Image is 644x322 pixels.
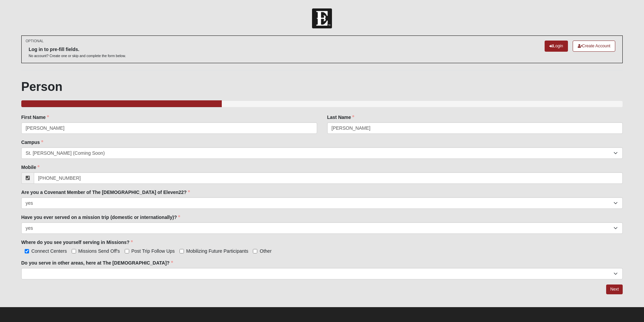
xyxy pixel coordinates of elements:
[29,53,126,58] p: No account? Create one or skip and complete the form below.
[21,79,623,94] h1: Person
[31,248,67,254] span: Connect Centers
[72,249,76,253] input: Missions Send Off's
[573,41,616,52] a: Create Account
[21,189,190,196] label: Are you a Covenant Member of The [DEMOGRAPHIC_DATA] of Eleven22?
[21,139,43,146] label: Campus
[132,248,175,254] span: Post Trip Follow Ups
[25,249,29,253] input: Connect Centers
[327,114,355,121] label: Last Name
[78,248,120,254] span: Missions Send Off's
[125,249,129,253] input: Post Trip Follow Ups
[21,259,173,266] label: Do you serve in other areas, here at The [DEMOGRAPHIC_DATA]?
[253,249,257,253] input: Other
[312,8,332,28] img: Church of Eleven22 Logo
[606,284,623,294] a: Next
[260,248,271,254] span: Other
[29,47,126,52] h6: Log in to pre-fill fields.
[26,39,44,44] small: OPTIONAL
[186,248,248,254] span: Mobilizing Future Participants
[21,239,133,246] label: Where do you see yourself serving in Missions?
[180,249,184,253] input: Mobilizing Future Participants
[21,164,40,171] label: Mobile
[21,114,49,121] label: First Name
[545,41,568,52] a: Login
[21,214,181,221] label: Have you ever served on a mission trip (domestic or internationally)?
